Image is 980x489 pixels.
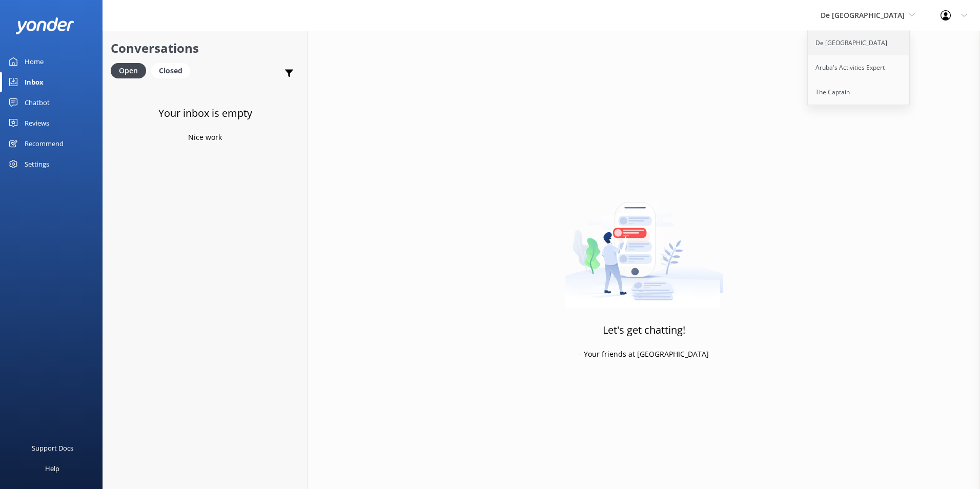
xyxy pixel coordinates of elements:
[565,180,723,309] img: artwork of a man stealing a conversation from at giant smartphone
[25,133,64,154] div: Recommend
[821,10,905,20] span: De [GEOGRAPHIC_DATA]
[603,322,685,338] h3: Let's get chatting!
[111,63,146,78] div: Open
[151,63,190,78] div: Closed
[111,38,299,58] h2: Conversations
[25,51,44,72] div: Home
[158,105,252,121] h3: Your inbox is empty
[25,72,44,92] div: Inbox
[579,349,709,360] p: - Your friends at [GEOGRAPHIC_DATA]
[151,65,195,76] a: Closed
[808,55,910,80] a: Aruba's Activities Expert
[808,31,910,55] a: De [GEOGRAPHIC_DATA]
[25,154,49,174] div: Settings
[45,458,59,479] div: Help
[25,92,50,113] div: Chatbot
[15,17,74,34] img: yonder-white-logo.png
[111,65,151,76] a: Open
[808,80,910,105] a: The Captain
[188,132,222,143] p: Nice work
[32,438,73,458] div: Support Docs
[25,113,49,133] div: Reviews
